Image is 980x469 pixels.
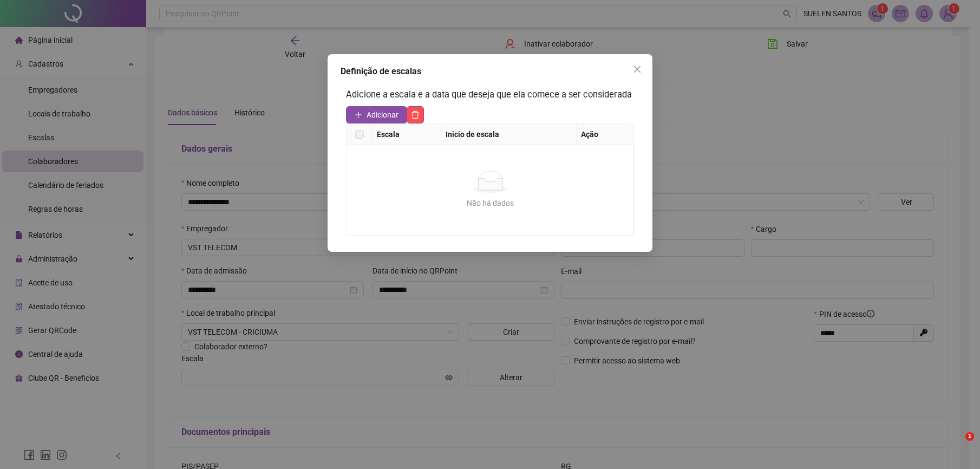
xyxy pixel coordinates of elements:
[441,124,577,145] th: Inicio de escala
[965,432,974,441] span: 1
[360,197,621,209] div: Não há dados
[633,65,642,74] span: close
[346,106,407,123] button: Adicionar
[577,124,634,145] th: Ação
[355,111,362,119] span: plus
[367,109,398,121] span: Adicionar
[629,61,646,78] button: Close
[346,88,634,102] h3: Adicione a escala e a data que deseja que ela comece a ser considerada
[373,124,441,145] th: Escala
[411,110,420,119] span: delete
[943,432,969,458] iframe: Intercom live chat
[341,65,639,78] div: Definição de escalas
